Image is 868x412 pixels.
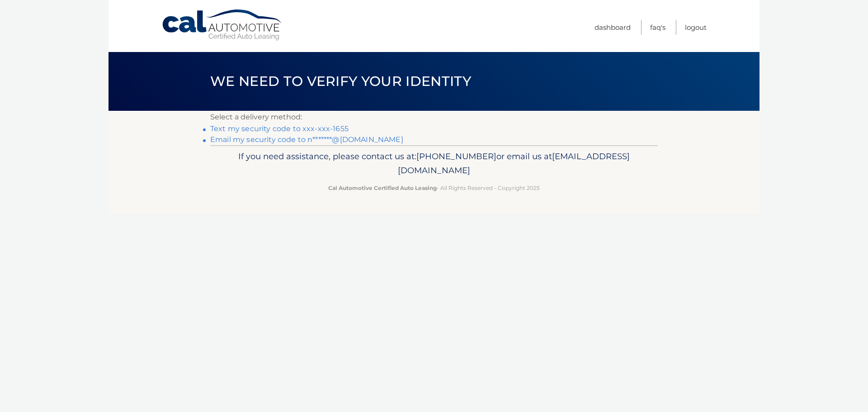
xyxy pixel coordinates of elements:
span: [PHONE_NUMBER] [416,151,496,161]
a: FAQ's [650,20,665,35]
a: Email my security code to n*******@[DOMAIN_NAME] [210,135,403,144]
p: - All Rights Reserved - Copyright 2025 [216,183,652,193]
a: Dashboard [594,20,631,35]
a: Logout [685,20,707,35]
strong: Cal Automotive Certified Auto Leasing [328,185,437,191]
p: Select a delivery method: [210,111,658,123]
p: If you need assistance, please contact us at: or email us at [216,149,652,178]
a: Cal Automotive [161,9,283,41]
a: Text my security code to xxx-xxx-1655 [210,124,349,133]
span: We need to verify your identity [210,73,471,90]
